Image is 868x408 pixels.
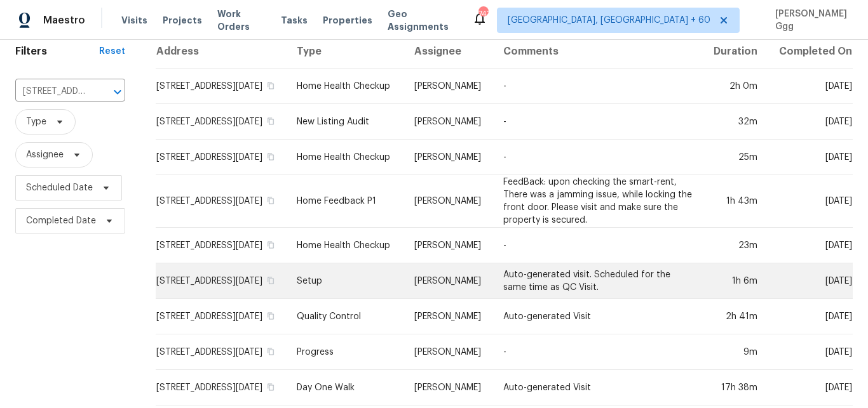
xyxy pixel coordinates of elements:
td: [DATE] [768,228,853,263]
td: 17h 38m [702,370,768,405]
button: Copy Address [265,80,276,91]
h1: Filters [15,45,99,58]
td: - [493,140,702,175]
input: Search for an address... [15,82,90,102]
td: - [493,69,702,104]
td: - [493,104,702,140]
td: - [493,228,702,263]
td: [STREET_ADDRESS][DATE] [156,334,287,370]
button: Copy Address [265,310,276,322]
td: 9m [702,334,768,370]
span: Work Orders [217,8,266,33]
span: Assignee [26,148,64,161]
td: [DATE] [768,263,853,299]
button: Copy Address [265,195,276,206]
td: [DATE] [768,175,853,228]
td: Home Feedback P1 [287,175,404,228]
td: [DATE] [768,140,853,175]
span: Geo Assignments [388,8,457,33]
td: [STREET_ADDRESS][DATE] [156,228,287,263]
td: Day One Walk [287,370,404,405]
th: Type [287,35,404,69]
td: [DATE] [768,370,853,405]
td: [PERSON_NAME] [404,104,493,140]
td: Auto-generated Visit [493,370,702,405]
td: Home Health Checkup [287,69,404,104]
span: Completed Date [26,214,96,227]
td: Setup [287,263,404,299]
td: [STREET_ADDRESS][DATE] [156,299,287,334]
th: Comments [493,35,702,69]
td: [PERSON_NAME] [404,334,493,370]
span: Tasks [281,16,308,25]
td: Auto-generated Visit [493,299,702,334]
td: [STREET_ADDRESS][DATE] [156,104,287,140]
span: Visits [121,14,147,27]
th: Duration [702,35,768,69]
td: FeedBack: upon checking the smart-rent, There was a jamming issue, while locking the front door. ... [493,175,702,228]
td: Home Health Checkup [287,228,404,263]
td: 32m [702,104,768,140]
span: [GEOGRAPHIC_DATA], [GEOGRAPHIC_DATA] + 60 [508,14,710,27]
td: [STREET_ADDRESS][DATE] [156,140,287,175]
td: 1h 43m [702,175,768,228]
td: Home Health Checkup [287,140,404,175]
td: [DATE] [768,334,853,370]
td: [PERSON_NAME] [404,175,493,228]
td: - [493,334,702,370]
td: Progress [287,334,404,370]
td: [DATE] [768,69,853,104]
td: [PERSON_NAME] [404,228,493,263]
span: Projects [163,14,202,27]
button: Copy Address [265,346,276,357]
th: Completed On [768,35,853,69]
td: [STREET_ADDRESS][DATE] [156,175,287,228]
th: Assignee [404,35,493,69]
div: Reset [99,45,125,58]
td: 2h 0m [702,69,768,104]
span: Maestro [43,14,85,27]
button: Copy Address [265,239,276,251]
td: 2h 41m [702,299,768,334]
td: 1h 6m [702,263,768,299]
td: [PERSON_NAME] [404,299,493,334]
td: Auto-generated visit. Scheduled for the same time as QC Visit. [493,263,702,299]
td: [PERSON_NAME] [404,140,493,175]
td: [PERSON_NAME] [404,69,493,104]
button: Copy Address [265,115,276,127]
td: [PERSON_NAME] [404,370,493,405]
td: Quality Control [287,299,404,334]
span: [PERSON_NAME] Ggg [770,8,849,33]
td: 25m [702,140,768,175]
button: Open [109,83,126,101]
td: [PERSON_NAME] [404,263,493,299]
span: Properties [323,14,372,27]
td: [STREET_ADDRESS][DATE] [156,370,287,405]
div: 743 [478,8,487,20]
button: Copy Address [265,275,276,286]
button: Copy Address [265,381,276,393]
td: New Listing Audit [287,104,404,140]
td: [DATE] [768,299,853,334]
td: 23m [702,228,768,263]
span: Scheduled Date [26,181,93,194]
td: [STREET_ADDRESS][DATE] [156,69,287,104]
button: Copy Address [265,151,276,162]
td: [DATE] [768,104,853,140]
td: [STREET_ADDRESS][DATE] [156,263,287,299]
th: Address [156,35,287,69]
span: Type [26,115,46,128]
